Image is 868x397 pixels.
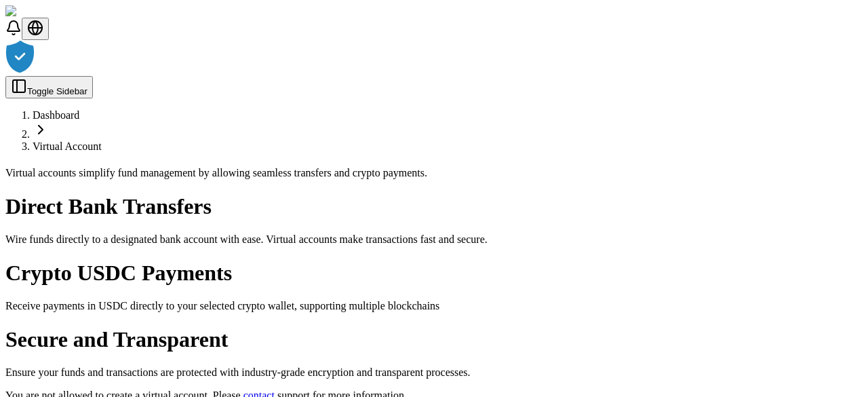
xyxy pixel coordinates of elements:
[5,327,863,352] h1: Secure and Transparent
[5,194,863,219] h1: Direct Bank Transfers
[5,233,863,246] p: Wire funds directly to a designated bank account with ease. Virtual accounts make transactions fa...
[5,300,863,312] p: Receive payments in USDC directly to your selected crypto wallet, supporting multiple blockchains
[27,86,87,96] span: Toggle Sidebar
[5,109,863,153] nav: breadcrumb
[5,366,863,379] p: Ensure your funds and transactions are protected with industry-grade encryption and transparent p...
[5,167,863,179] p: Virtual accounts simplify fund management by allowing seamless transfers and crypto payments.
[5,5,86,18] img: ShieldPay Logo
[33,140,102,152] a: Virtual Account
[33,109,79,121] a: Dashboard
[5,261,863,286] h1: Crypto USDC Payments
[5,76,93,98] button: Toggle Sidebar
